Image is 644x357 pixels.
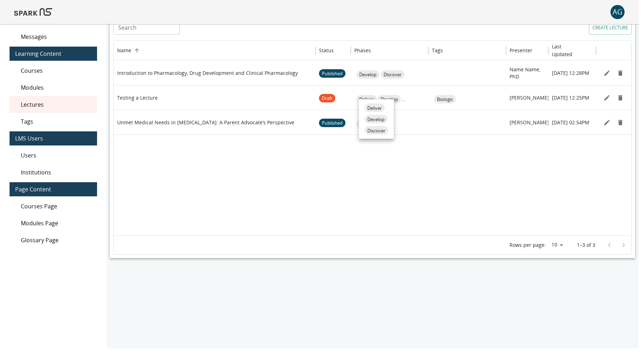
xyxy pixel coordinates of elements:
[14,4,52,20] img: Logo of SPARK at Stanford
[603,94,610,101] svg: Edit
[533,46,543,55] button: Sort
[10,47,97,61] div: Learning Content
[10,62,97,79] div: Courses
[21,117,91,126] span: Tags
[21,219,91,227] span: Modules Page
[10,96,97,113] div: Lectures
[602,117,612,128] button: Edit
[21,100,91,109] span: Lectures
[354,47,371,54] div: Phases
[10,131,97,145] div: LMS Users
[117,70,298,77] p: Introduction to Pharmacology, Drug Development and Clinical Pharmacology
[617,94,624,101] svg: Remove
[15,185,91,194] span: Page Content
[21,32,91,41] span: Messages
[615,68,626,78] button: Remove
[510,47,532,54] div: Presenter
[10,79,97,96] div: Modules
[10,232,97,249] div: Glossary Page
[21,168,91,177] span: Institutions
[319,111,345,135] span: Published
[21,83,91,92] span: Modules
[21,236,91,244] span: Glossary Page
[21,66,91,75] span: Courses
[603,119,610,126] svg: Edit
[617,70,624,77] svg: Remove
[117,94,158,101] p: Testing a Lecture
[21,151,91,160] span: Users
[549,240,566,250] div: 10
[603,70,610,77] svg: Edit
[589,20,632,35] button: Create lecture
[319,47,334,54] div: Status
[617,119,624,126] svg: Remove
[577,242,595,249] p: 1–3 of 3
[432,47,443,54] div: Tags
[510,242,546,249] p: Rows per page:
[117,119,294,126] p: Unmet Medical Needs in [MEDICAL_DATA]: A Parent Advocate’s Perspective
[610,5,625,19] button: account of current user
[10,198,97,215] div: Courses Page
[583,46,592,55] button: Sort
[15,134,91,143] span: LMS Users
[444,46,453,55] button: Sort
[319,61,345,86] span: Published
[10,28,97,45] div: Messages
[117,47,131,54] div: Name
[10,113,97,130] div: Tags
[319,86,335,111] span: Draft
[610,5,625,19] div: AG
[615,117,626,128] button: Remove
[552,70,589,77] p: [DATE] 12:28PM
[10,147,97,164] div: Users
[615,93,626,103] button: Remove
[510,94,549,101] p: [PERSON_NAME]
[552,43,582,58] h6: Last Updated
[602,68,612,78] button: Edit
[335,46,344,55] button: Sort
[510,66,545,80] p: Name Name, PhD
[21,202,91,210] span: Courses Page
[510,119,549,126] p: [PERSON_NAME]
[132,46,142,55] button: Sort
[10,182,97,196] div: Page Content
[372,46,381,55] button: Sort
[552,94,589,101] p: [DATE] 12:25PM
[10,215,97,232] div: Modules Page
[602,93,612,103] button: Edit
[10,164,97,181] div: Institutions
[15,49,91,58] span: Learning Content
[552,119,589,126] p: [DATE] 02:54PM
